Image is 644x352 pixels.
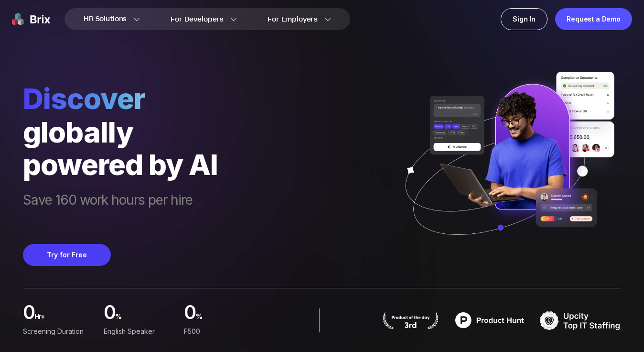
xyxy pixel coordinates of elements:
img: product hunt badge [449,308,530,332]
span: Save 160 work hours per hire [23,192,218,225]
button: Try for Free [23,244,111,266]
div: Screening duration [23,326,96,337]
span: Discover [23,81,218,116]
div: F500 [184,326,257,337]
img: ai generate [393,72,621,255]
a: Request a Demo [555,8,632,30]
span: For Employers [268,14,318,24]
span: 0 [104,304,115,324]
span: HR Solutions [84,11,127,27]
div: globally [23,116,218,148]
span: 0 [23,304,34,324]
img: TOP IT STAFFING [540,308,621,332]
img: product hunt badge [382,312,440,329]
div: English Speaker [104,326,177,337]
span: % [196,309,257,330]
span: 0 [184,304,195,324]
span: For Developers [171,14,224,24]
span: hr+ [34,309,96,330]
a: Sign In [501,8,547,30]
span: % [115,309,176,330]
div: powered by AI [23,148,218,181]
